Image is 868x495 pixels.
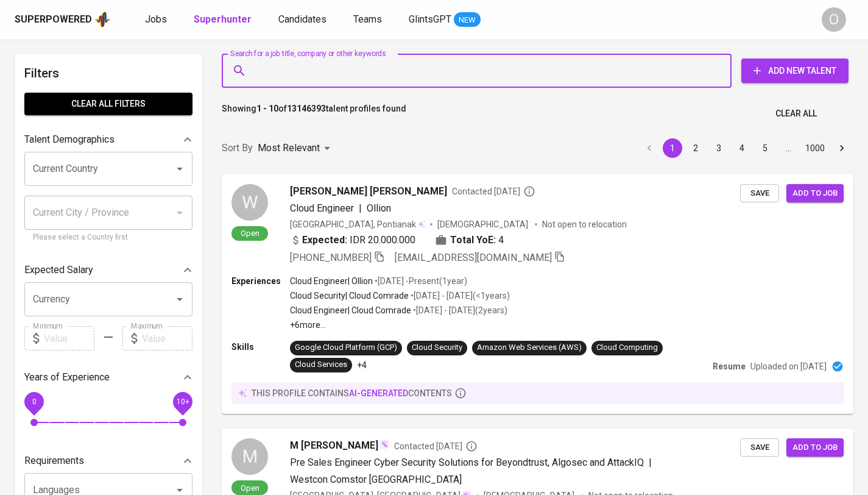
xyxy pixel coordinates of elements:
div: Talent Demographics [24,127,192,152]
span: Clear All filters [34,96,183,112]
span: | [359,201,362,216]
div: Most Relevant [258,137,334,160]
a: Superpoweredapp logo [15,10,111,29]
button: Save [740,184,779,203]
p: Requirements [24,454,84,468]
span: Contacted [DATE] [394,440,478,452]
p: Please select a Country first [33,232,184,244]
span: [PERSON_NAME] [PERSON_NAME] [290,184,447,199]
span: AI-generated [349,388,408,398]
a: WOpen[PERSON_NAME] [PERSON_NAME]Contacted [DATE]Cloud Engineer|Ollion[GEOGRAPHIC_DATA], Pontianak... [222,174,853,414]
button: Add New Talent [741,59,849,83]
div: M [231,438,268,475]
span: Pre Sales Engineer Cyber Security Solutions for Beyondtrust, Algosec and AttackIQ [290,457,644,468]
p: Talent Demographics [24,132,115,147]
span: Add New Talent [751,63,839,79]
svg: By Batam recruiter [465,440,478,452]
span: [PHONE_NUMBER] [290,252,372,263]
span: Clear All [775,106,817,121]
div: Google Cloud Platform (GCP) [295,342,397,354]
p: +4 [357,359,367,371]
p: Showing of talent profiles found [222,102,406,125]
a: Jobs [145,12,169,27]
span: Westcon Comstor [GEOGRAPHIC_DATA] [290,474,462,485]
a: Superhunter [194,12,254,27]
div: Superpowered [15,13,92,27]
div: O [822,7,846,32]
button: page 1 [663,138,682,158]
a: Candidates [278,12,329,27]
div: … [778,142,798,154]
span: Candidates [278,13,326,25]
button: Save [740,438,779,457]
p: Skills [231,341,290,353]
span: | [649,455,652,470]
button: Add to job [786,438,844,457]
span: Jobs [145,13,167,25]
button: Go to next page [832,138,852,158]
div: Expected Salary [24,258,192,282]
button: Open [171,291,188,308]
span: NEW [454,14,481,26]
b: Total YoE: [450,233,496,247]
svg: By Batam recruiter [523,185,535,198]
span: GlintsGPT [409,13,451,25]
p: Expected Salary [24,263,93,277]
p: • [DATE] - Present ( 1 year ) [373,275,467,287]
span: [DEMOGRAPHIC_DATA] [437,218,530,230]
p: Cloud Engineer | Ollion [290,275,373,287]
span: 10+ [176,397,189,406]
a: Teams [353,12,384,27]
p: Not open to relocation [542,218,627,230]
b: Expected: [302,233,347,247]
div: Amazon Web Services (AWS) [477,342,582,354]
span: Open [236,483,264,493]
div: Cloud Security [412,342,462,354]
input: Value [142,326,192,351]
span: Save [746,441,773,455]
button: Go to page 4 [732,138,752,158]
p: Cloud Engineer | Cloud Comrade [290,304,411,316]
span: Add to job [792,441,838,455]
p: Most Relevant [258,141,320,155]
button: Clear All filters [24,93,192,115]
img: magic_wand.svg [379,440,389,449]
p: Uploaded on [DATE] [750,360,827,372]
span: Ollion [367,202,391,214]
b: Superhunter [194,13,252,25]
p: Experiences [231,275,290,287]
span: M [PERSON_NAME] [290,438,378,453]
span: Cloud Engineer [290,202,354,214]
span: Add to job [792,187,838,201]
img: app logo [94,10,111,29]
p: Years of Experience [24,370,110,385]
div: W [231,184,268,221]
div: IDR 20.000.000 [290,233,415,247]
span: 4 [498,233,504,247]
span: Contacted [DATE] [452,185,535,198]
p: Resume [713,360,746,372]
button: Go to page 3 [709,138,729,158]
h6: Filters [24,63,192,83]
p: this profile contains contents [252,387,452,399]
div: Requirements [24,449,192,473]
p: • [DATE] - [DATE] ( 2 years ) [411,304,507,316]
p: Sort By [222,141,253,155]
div: Cloud Computing [596,342,658,354]
p: • [DATE] - [DATE] ( <1 years ) [409,290,510,302]
span: [EMAIL_ADDRESS][DOMAIN_NAME] [395,252,552,263]
button: Open [171,160,188,177]
b: 1 - 10 [256,104,278,113]
button: Clear All [771,102,822,125]
button: Add to job [786,184,844,203]
nav: pagination navigation [638,138,853,158]
button: Go to page 1000 [802,138,828,158]
input: Value [44,326,94,351]
div: [GEOGRAPHIC_DATA], Pontianak [290,218,425,230]
span: 0 [32,397,36,406]
button: Go to page 2 [686,138,705,158]
span: Open [236,228,264,238]
span: Save [746,187,773,201]
button: Go to page 5 [755,138,775,158]
span: Teams [353,13,382,25]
